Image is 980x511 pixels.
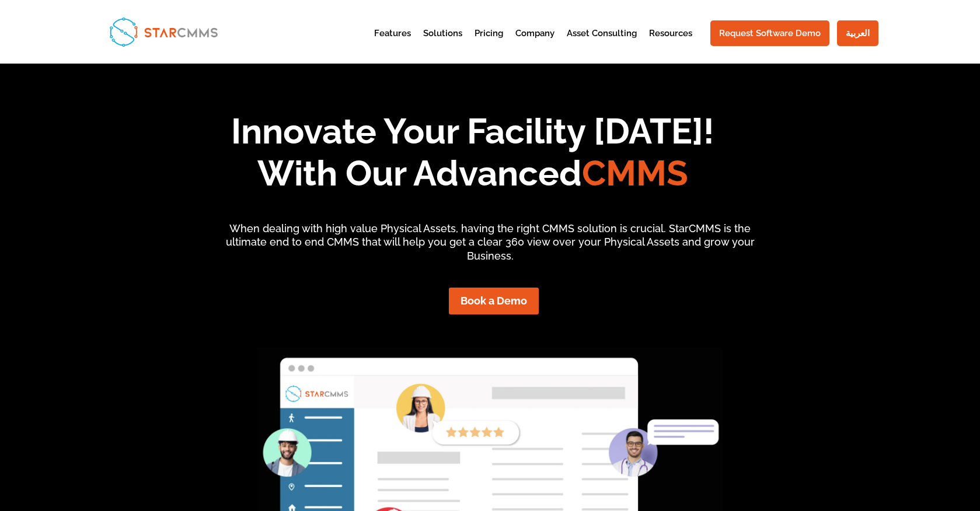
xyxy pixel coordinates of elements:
a: Pricing [475,29,503,58]
a: Solutions [423,29,462,58]
a: Book a Demo [449,288,539,314]
span: CMMS [582,153,688,194]
a: Asset Consulting [567,29,637,58]
a: Company [515,29,554,58]
a: Resources [649,29,692,58]
img: StarCMMS [104,12,223,51]
a: Request Software Demo [710,20,829,46]
a: العربية [837,20,878,46]
a: Features [374,29,411,58]
h1: Innovate Your Facility [DATE]! With Our Advanced [68,110,878,200]
p: When dealing with high value Physical Assets, having the right CMMS solution is crucial. StarCMMS... [215,222,765,263]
